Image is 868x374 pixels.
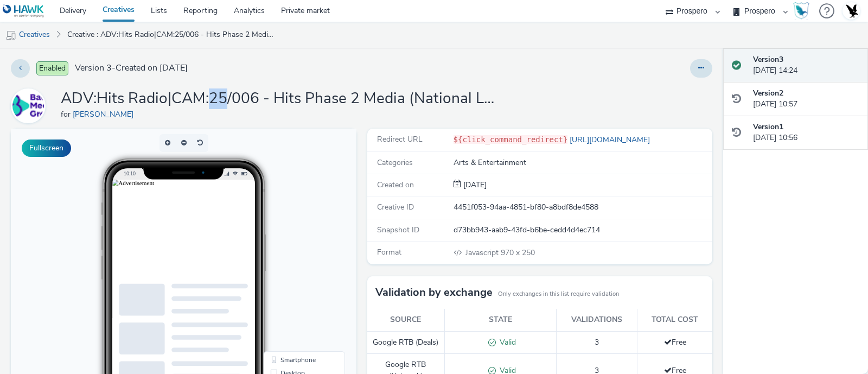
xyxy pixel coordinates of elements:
span: Javascript [465,248,501,258]
div: d73bb943-aab9-43fd-b6be-cedd4d4ec714 [454,225,712,236]
img: Account UK [843,3,859,19]
span: [DATE] [461,180,487,190]
li: QR Code [255,251,332,264]
th: Total cost [637,309,713,331]
a: Bauer [11,100,50,111]
span: Snapshot ID [377,225,419,235]
h3: Validation by exchange [375,284,493,301]
span: Smartphone [270,228,305,234]
img: Bauer [12,90,44,122]
div: [DATE] 14:24 [753,54,859,77]
a: [PERSON_NAME] [73,109,138,119]
span: 10:10 [113,42,125,48]
span: Created on [377,180,414,190]
strong: Version 2 [753,88,783,98]
th: State [444,309,556,331]
div: 4451f053-94aa-4851-bf80-a8bdf8de4588 [454,202,712,213]
span: Desktop [270,241,294,248]
span: for [61,109,73,119]
div: [DATE] 10:57 [753,88,859,110]
span: 3 [595,337,599,347]
code: ${click_command_redirect} [454,135,568,144]
a: [URL][DOMAIN_NAME] [567,135,654,145]
td: Google RTB (Deals) [367,331,445,354]
span: Redirect URL [377,134,423,144]
span: Categories [377,157,413,168]
strong: Version 1 [753,122,783,132]
img: undefined Logo [3,4,44,18]
span: Creative ID [377,202,414,212]
span: Valid [496,337,516,347]
li: Desktop [255,238,332,251]
strong: Version 3 [753,54,783,65]
span: Enabled [36,61,68,75]
span: Format [377,247,401,257]
span: Version 3 - Created on [DATE] [75,62,188,74]
img: Hawk Academy [793,2,809,20]
span: 970 x 250 [464,248,535,258]
th: Source [367,309,445,331]
li: Smartphone [255,225,332,238]
h1: ADV:Hits Radio|CAM:25/006 - Hits Phase 2 Media (National Launch)|CHA:Display|PLA:Prospero|INV:Mai... [61,88,495,109]
span: Free [664,337,686,347]
button: Fullscreen [22,140,71,157]
a: Hawk Academy [793,2,814,20]
img: mobile [5,30,16,41]
div: Creation 18 June 2025, 10:56 [461,180,487,191]
div: Arts & Entertainment [454,157,712,168]
span: QR Code [270,254,296,261]
a: Creative : ADV:Hits Radio|CAM:25/006 - Hits Phase 2 Media (National Launch)|CHA:Display|PLA:Prosp... [62,22,279,48]
th: Validations [556,309,637,331]
small: Only exchanges in this list require validation [498,290,619,299]
div: [DATE] 10:56 [753,122,859,144]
